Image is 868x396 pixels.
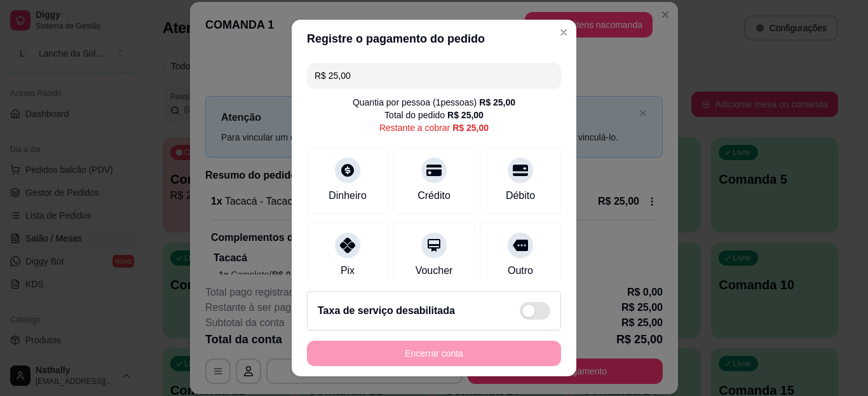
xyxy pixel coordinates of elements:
[417,188,451,203] div: Crédito
[452,121,489,134] div: R$ 25,00
[506,188,535,203] div: Débito
[508,263,533,278] div: Outro
[479,96,515,109] div: R$ 25,00
[384,109,484,121] div: Total do pedido
[353,96,515,109] div: Quantia por pessoa ( 1 pessoas)
[329,188,367,203] div: Dinheiro
[318,303,455,318] h2: Taxa de serviço desabilitada
[416,263,453,278] div: Voucher
[292,20,576,58] header: Registre o pagamento do pedido
[447,109,484,121] div: R$ 25,00
[315,63,553,88] input: Ex.: hambúrguer de cordeiro
[553,22,574,43] button: Close
[341,263,355,278] div: Pix
[379,121,489,134] div: Restante a cobrar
